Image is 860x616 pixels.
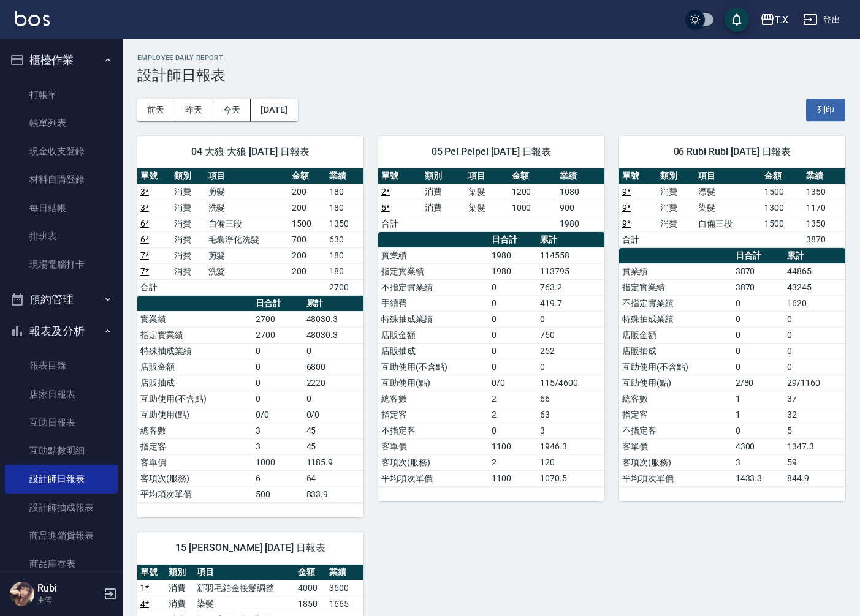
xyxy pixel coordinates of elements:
td: 0/0 [303,407,363,423]
td: 消費 [171,247,205,263]
th: 單號 [137,565,166,580]
h2: Employee Daily Report [137,54,845,62]
span: 06 Rubi Rubi [DATE] 日報表 [634,146,831,158]
td: 不指定客 [619,423,733,438]
td: 0 [489,343,537,359]
td: 毛囊淨化洗髮 [205,231,289,247]
th: 金額 [289,168,326,184]
td: 客項次(服務) [619,454,733,470]
td: 洗髮 [205,200,289,216]
td: 指定實業績 [137,327,253,343]
td: 店販金額 [619,327,733,343]
th: 項目 [205,168,289,184]
td: 不指定實業績 [378,279,489,295]
span: 05 Pei Peipei [DATE] 日報表 [393,146,590,158]
td: 2220 [303,375,363,391]
td: 合計 [137,279,171,295]
a: 每日結帳 [5,194,118,222]
td: 消費 [171,200,205,216]
h3: 設計師日報表 [137,67,845,84]
td: 1433.3 [733,470,784,486]
td: 0 [253,375,303,391]
td: 2 [489,391,537,407]
th: 類別 [166,565,194,580]
td: 互助使用(點) [619,375,733,391]
td: 0 [784,311,845,327]
td: 0/0 [253,407,303,423]
td: 1000 [253,454,303,470]
td: 染髮 [465,200,509,216]
td: 店販金額 [137,359,253,375]
button: 報表及分析 [5,315,118,347]
td: 實業績 [378,247,489,263]
td: 合計 [378,216,422,231]
th: 累計 [303,296,363,312]
a: 互助日報表 [5,408,118,437]
td: 消費 [657,200,695,216]
td: 200 [289,247,326,263]
td: 總客數 [137,423,253,438]
td: 1185.9 [303,454,363,470]
td: 特殊抽成業績 [137,343,253,359]
a: 排班表 [5,222,118,250]
th: 類別 [171,168,205,184]
td: 2 [489,407,537,423]
td: 店販抽成 [137,375,253,391]
td: 500 [253,486,303,502]
td: 3 [253,423,303,438]
button: 今天 [213,99,251,121]
a: 商品庫存表 [5,550,118,578]
table: a dense table [619,168,845,248]
a: 報表目錄 [5,351,118,380]
img: Logo [15,11,50,26]
td: 2700 [253,327,303,343]
td: 1500 [761,184,803,200]
td: 染髮 [695,200,761,216]
td: 0 [489,359,537,375]
td: 1080 [557,184,604,200]
td: 0 [733,327,784,343]
td: 700 [289,231,326,247]
td: 0 [733,343,784,359]
th: 單號 [378,168,422,184]
td: 59 [784,454,845,470]
td: 180 [326,184,363,200]
td: 消費 [171,263,205,279]
td: 900 [557,200,604,216]
td: 180 [326,263,363,279]
td: 2/80 [733,375,784,391]
th: 日合計 [253,296,303,312]
td: 66 [537,391,604,407]
td: 0 [489,423,537,438]
td: 32 [784,407,845,423]
td: 200 [289,263,326,279]
th: 金額 [761,168,803,184]
a: 現金收支登錄 [5,137,118,165]
td: 消費 [171,184,205,200]
th: 單號 [137,168,171,184]
td: 客項次(服務) [137,470,253,486]
td: 29/1160 [784,375,845,391]
td: 3 [537,423,604,438]
td: 43245 [784,279,845,295]
td: 4300 [733,438,784,454]
td: 419.7 [537,295,604,311]
th: 累計 [537,232,604,248]
table: a dense table [137,168,363,296]
a: 打帳單 [5,81,118,109]
td: 1100 [489,438,537,454]
td: 0 [253,359,303,375]
td: 指定實業績 [619,279,733,295]
td: 63 [537,407,604,423]
a: 材料自購登錄 [5,165,118,193]
th: 金額 [509,168,557,184]
td: 0 [784,359,845,375]
td: 3870 [733,263,784,279]
td: 0 [733,359,784,375]
td: 48030.3 [303,311,363,327]
td: 0 [537,311,604,327]
a: 店家日報表 [5,380,118,408]
td: 630 [326,231,363,247]
td: 新羽毛鉑金接髮調整 [194,580,295,596]
td: 0 [489,327,537,343]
